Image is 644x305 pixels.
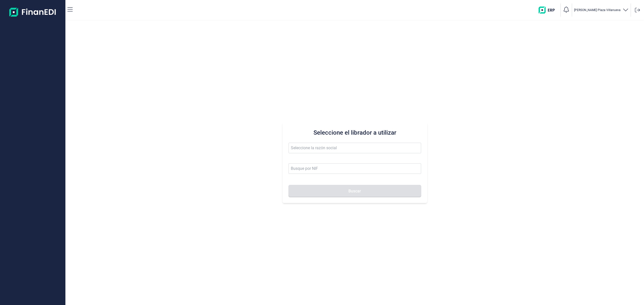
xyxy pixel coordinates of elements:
[574,8,621,12] p: [PERSON_NAME] Plaza Villanueva
[289,185,421,197] button: Buscar
[539,7,558,14] img: erp
[348,189,361,193] span: Buscar
[289,129,421,137] h3: Seleccione el librador a utilizar
[289,143,421,153] input: Seleccione la razón social
[289,163,421,174] input: Busque por NIF
[9,4,56,20] img: Logo de aplicación
[574,7,629,14] button: [PERSON_NAME] Plaza Villanueva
